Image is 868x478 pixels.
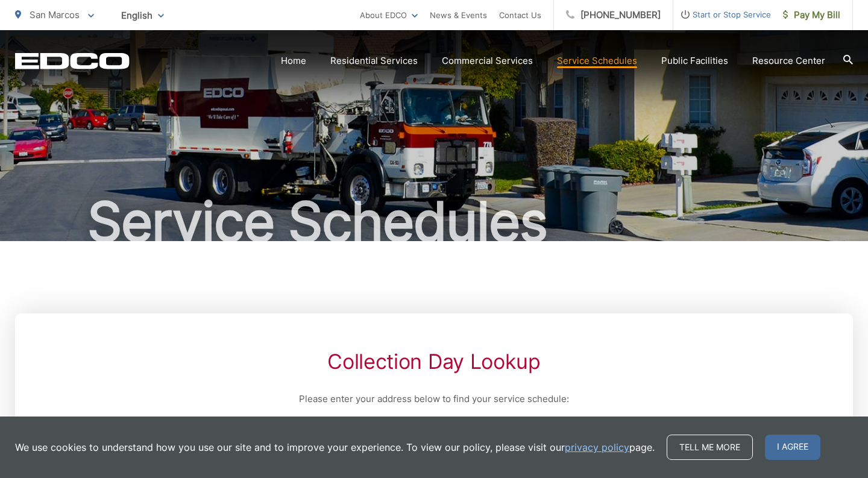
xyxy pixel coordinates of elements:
p: We use cookies to understand how you use our site and to improve your experience. To view our pol... [15,440,655,454]
span: Pay My Bill [783,8,840,22]
a: Public Facilities [661,54,728,68]
a: privacy policy [565,440,629,454]
a: Residential Services [330,54,418,68]
a: Contact Us [499,8,541,22]
a: Resource Center [752,54,825,68]
a: Service Schedules [557,54,637,68]
a: About EDCO [360,8,418,22]
span: San Marcos [30,9,80,20]
a: Tell me more [667,435,753,460]
p: Please enter your address below to find your service schedule: [191,392,677,406]
span: English [112,5,173,26]
a: Home [281,54,306,68]
a: EDCD logo. Return to the homepage. [15,52,130,69]
a: Commercial Services [442,54,533,68]
h1: Service Schedules [15,192,853,252]
a: News & Events [430,8,487,22]
span: I agree [765,435,820,460]
h2: Collection Day Lookup [191,350,677,374]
